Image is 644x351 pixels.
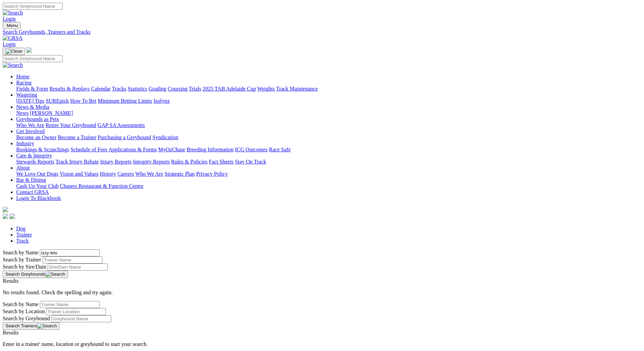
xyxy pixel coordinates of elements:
[26,47,32,53] img: logo-grsa-white.png
[46,98,69,104] a: SUREpick
[16,238,29,244] a: Track
[269,147,290,152] a: Race Safe
[16,177,46,183] a: Bar & Dining
[16,110,28,116] a: News
[16,122,641,128] div: Greyhounds as Pets
[51,315,111,322] input: Search by Greyhound Name
[168,86,188,92] a: Coursing
[3,250,39,255] label: Search by Name
[149,86,166,92] a: Grading
[46,308,106,315] input: Search by Trainer Location
[135,171,163,177] a: Who We Are
[117,171,134,177] a: Careers
[60,183,143,189] a: Chasers Restaurant & Function Centre
[70,147,107,152] a: Schedule of Fees
[100,159,132,165] a: Injury Reports
[16,165,30,171] a: About
[16,134,56,140] a: Become an Owner
[46,122,96,128] a: Retire Your Greyhound
[112,86,126,92] a: Tracks
[16,134,641,141] div: Get Involved
[98,122,145,128] a: GAP SA Assessments
[3,29,641,35] a: Search Greyhounds, Trainers and Tracks
[3,35,23,41] img: GRSA
[48,264,108,271] input: Search by Sire/Dam name
[158,147,185,152] a: MyOzChase
[40,249,100,256] input: Search by Greyhound name
[3,207,8,212] img: logo-grsa-white.png
[16,86,641,92] div: Racing
[171,159,208,165] a: Rules & Policies
[16,98,641,104] div: Wagering
[43,256,102,264] input: Search by Trainer name
[16,232,32,237] a: Trainer
[16,110,641,116] div: News & Media
[5,49,22,54] img: Close
[165,171,195,177] a: Strategic Plan
[3,16,16,22] a: Login
[40,301,100,308] input: Search by Trainer Name
[3,290,641,296] p: No results found. Check the spelling and try again.
[91,86,111,92] a: Calendar
[16,147,641,153] div: Industry
[16,159,641,165] div: Care & Integrity
[3,22,21,29] button: Toggle navigation
[16,80,31,85] a: Racing
[3,48,25,55] button: Toggle navigation
[202,86,256,92] a: 2025 TAB Adelaide Cup
[3,316,50,321] label: Search by Greyhound
[46,272,65,277] img: Search
[16,116,59,122] a: Greyhounds as Pets
[16,226,26,231] a: Dog
[153,98,170,104] a: Isolynx
[98,98,152,104] a: Minimum Betting Limits
[235,147,267,152] a: ICG Outcomes
[3,55,63,62] input: Search
[16,195,61,201] a: Login To Blackbook
[3,301,39,307] label: Search by Name
[58,134,96,140] a: Become a Trainer
[276,86,318,92] a: Track Maintenance
[16,183,58,189] a: Cash Up Your Club
[152,134,178,140] a: Syndication
[16,141,34,146] a: Industry
[30,110,73,116] a: [PERSON_NAME]
[128,86,147,92] a: Statistics
[16,92,37,98] a: Wagering
[3,3,63,10] input: Search
[16,153,52,158] a: Care & Integrity
[189,86,201,92] a: Trials
[3,308,45,314] label: Search by Location
[3,271,68,278] button: Search Greyhounds
[16,122,44,128] a: Who We Are
[3,257,41,262] label: Search by Trainer
[3,278,641,284] div: Results
[209,159,234,165] a: Fact Sheets
[3,330,641,336] div: Results
[3,341,641,347] p: Enter in a trainer' name, location or greyhound to start your search.
[98,134,151,140] a: Purchasing a Greyhound
[16,74,29,79] a: Home
[3,264,46,270] label: Search by Sire/Dam
[49,86,90,92] a: Results & Replays
[70,98,97,104] a: How To Bet
[9,214,15,219] img: twitter.svg
[133,159,170,165] a: Integrity Reports
[55,159,99,165] a: Track Injury Rebate
[16,171,641,177] div: About
[109,147,157,152] a: Applications & Forms
[16,98,44,104] a: [DATE] Tips
[3,10,23,16] img: Search
[100,171,116,177] a: History
[3,214,8,219] img: facebook.svg
[7,23,18,28] span: Menu
[3,41,16,47] a: Login
[235,159,266,165] a: Stay On Track
[187,147,234,152] a: Breeding Information
[196,171,228,177] a: Privacy Policy
[16,159,54,165] a: Stewards Reports
[16,183,641,189] div: Bar & Dining
[3,322,59,330] button: Search Trainers
[257,86,275,92] a: Weights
